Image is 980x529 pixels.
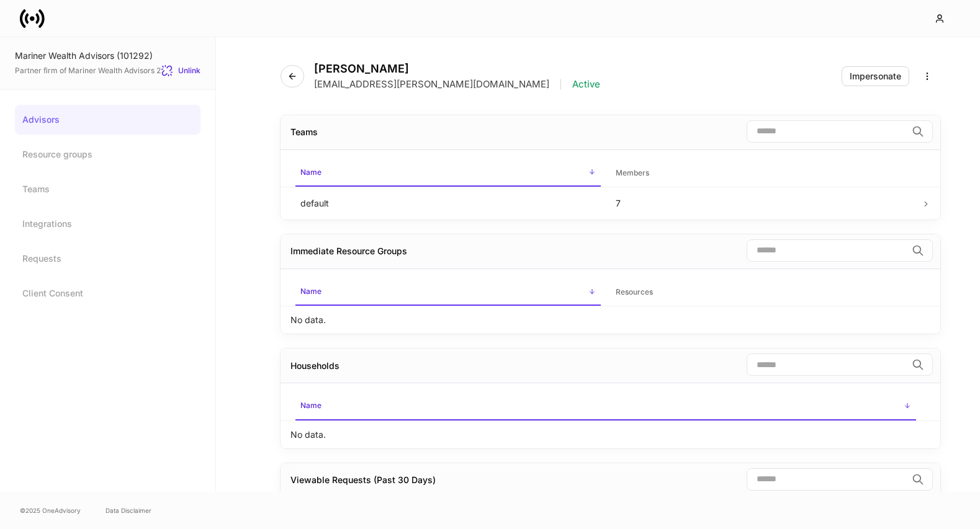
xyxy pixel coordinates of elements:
td: 7 [606,187,921,220]
span: Resources [611,280,916,305]
a: Teams [15,174,200,204]
p: No data. [290,314,326,326]
p: [EMAIL_ADDRESS][PERSON_NAME][DOMAIN_NAME] [314,78,549,91]
p: No data. [290,429,326,441]
a: Mariner Wealth Advisors 2 [68,66,161,75]
div: Viewable Requests (Past 30 Days) [290,474,436,486]
div: Immediate Resource Groups [290,245,407,257]
h6: Name [300,399,321,411]
p: Active [572,78,600,91]
h6: Name [300,285,321,297]
td: default [290,187,606,220]
a: Advisors [15,105,200,135]
span: © 2025 OneAdvisory [20,505,81,515]
a: Data Disclaimer [106,505,151,515]
a: Integrations [15,209,200,239]
a: Client Consent [15,278,200,308]
div: Teams [290,126,318,138]
span: Members [611,161,916,186]
h4: [PERSON_NAME] [314,62,600,76]
h6: Members [616,167,649,179]
div: Impersonate [850,72,901,81]
span: Name [295,160,601,187]
span: Partner firm of [15,66,161,76]
div: Mariner Wealth Advisors (101292) [15,50,200,62]
p: | [559,78,562,91]
h6: Resources [616,286,653,298]
span: Name [295,279,601,306]
button: Impersonate [842,66,909,86]
div: Households [290,360,339,372]
a: Resource groups [15,140,200,169]
button: Unlink [161,64,200,77]
h6: Name [300,166,321,178]
a: Requests [15,244,200,273]
span: Name [295,393,916,420]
